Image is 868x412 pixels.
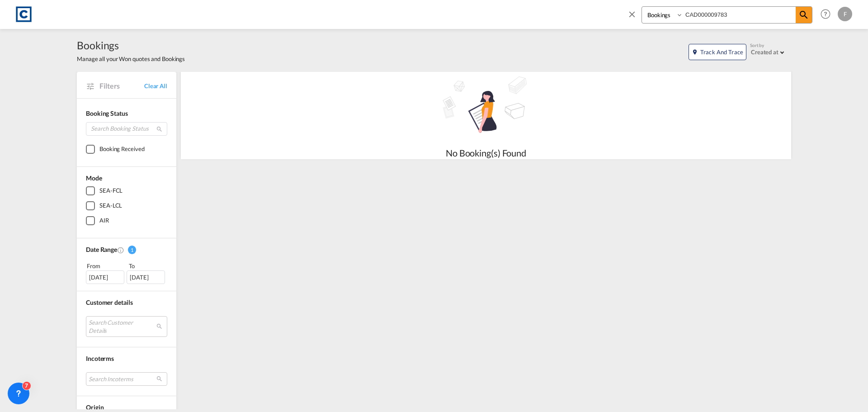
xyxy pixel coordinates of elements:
span: Manage all your Won quotes and Bookings [77,55,185,63]
span: Incoterms [86,355,114,362]
div: Origin [86,403,167,412]
md-icon: icon-close [627,9,637,19]
button: icon-map-markerTrack and Trace [689,44,746,60]
span: Mode [86,174,102,182]
md-checkbox: SEA-FCL [86,186,167,195]
input: Search Booking Status [86,122,167,136]
md-icon: icon-map-marker [692,49,698,55]
div: SEA-FCL [99,186,123,195]
md-icon: icon-magnify [798,9,809,20]
span: Origin [86,403,104,411]
span: Filters [99,81,144,91]
span: From To [DATE][DATE] [86,261,167,284]
span: Date Range [86,246,117,253]
div: Booking Received [99,145,144,154]
a: Clear All [144,82,167,90]
md-checkbox: SEA-LCL [86,201,167,210]
div: [DATE] [127,270,165,284]
span: icon-close [627,6,642,28]
div: No Booking(s) Found [418,147,554,159]
div: Help [818,6,838,23]
md-icon: Created On [117,246,124,254]
md-icon: assets/icons/custom/empty_shipments.svg [418,72,554,147]
input: Enter Booking ID, Reference ID, Order ID [683,7,796,23]
span: Customer details [86,298,132,306]
div: Created at [751,48,778,56]
div: F [838,7,852,21]
div: Customer details [86,298,167,307]
span: Help [818,6,833,22]
span: 1 [128,246,136,254]
md-checkbox: AIR [86,216,167,225]
span: icon-magnify [796,7,812,23]
span: Booking Status [86,109,128,117]
div: [DATE] [86,270,124,284]
div: SEA-LCL [99,201,122,210]
div: AIR [99,216,109,225]
div: Booking Status [86,109,167,118]
div: From [86,261,126,270]
span: Bookings [77,38,185,52]
div: To [128,261,168,270]
img: 1fdb9190129311efbfaf67cbb4249bed.jpeg [14,4,34,24]
span: Sort by [750,42,764,48]
md-icon: icon-magnify [156,126,163,133]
